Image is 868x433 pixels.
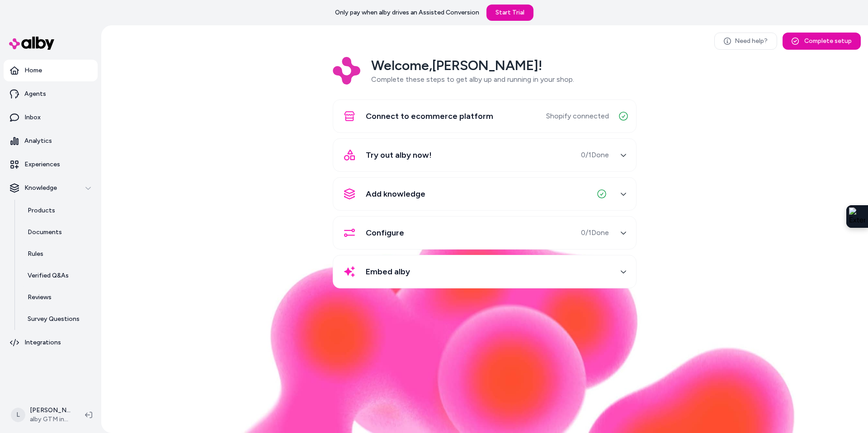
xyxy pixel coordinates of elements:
[486,5,533,21] a: Start Trial
[5,400,78,429] button: L[PERSON_NAME]alby GTM internal
[339,105,631,127] button: Connect to ecommerce platformShopify connected
[24,184,57,193] p: Knowledge
[28,315,80,324] p: Survey Questions
[11,408,25,422] span: L
[9,37,54,50] img: alby Logo
[4,177,98,199] button: Knowledge
[19,287,98,308] a: Reviews
[371,75,574,84] span: Complete these steps to get alby up and running in your shop.
[339,261,631,282] button: Embed alby
[24,136,52,146] p: Analytics
[24,338,61,347] p: Integrations
[366,226,404,239] span: Configure
[4,83,98,105] a: Agents
[4,332,98,353] a: Integrations
[28,206,55,215] p: Products
[335,8,479,17] p: Only pay when alby drives an Assisted Conversion
[849,207,865,226] img: Extension Icon
[4,60,98,81] a: Home
[366,149,432,161] span: Try out alby now!
[174,217,796,433] img: alby Bubble
[783,33,861,50] button: Complete setup
[19,200,98,221] a: Products
[714,33,777,50] a: Need help?
[24,89,46,99] p: Agents
[24,66,42,75] p: Home
[30,415,71,424] span: alby GTM internal
[339,183,631,205] button: Add knowledge
[581,150,609,160] span: 0 / 1 Done
[19,308,98,330] a: Survey Questions
[4,154,98,175] a: Experiences
[28,293,52,302] p: Reviews
[366,265,410,278] span: Embed alby
[28,271,69,280] p: Verified Q&As
[28,228,62,237] p: Documents
[371,57,574,74] h2: Welcome, [PERSON_NAME] !
[19,265,98,287] a: Verified Q&As
[28,249,43,259] p: Rules
[4,130,98,152] a: Analytics
[30,406,71,415] p: [PERSON_NAME]
[19,221,98,243] a: Documents
[366,110,493,122] span: Connect to ecommerce platform
[546,111,609,122] span: Shopify connected
[366,188,425,200] span: Add knowledge
[339,222,631,244] button: Configure0/1Done
[24,113,41,122] p: Inbox
[333,57,360,85] img: Logo
[24,160,60,169] p: Experiences
[4,107,98,128] a: Inbox
[19,243,98,265] a: Rules
[581,227,609,238] span: 0 / 1 Done
[339,144,631,166] button: Try out alby now!0/1Done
